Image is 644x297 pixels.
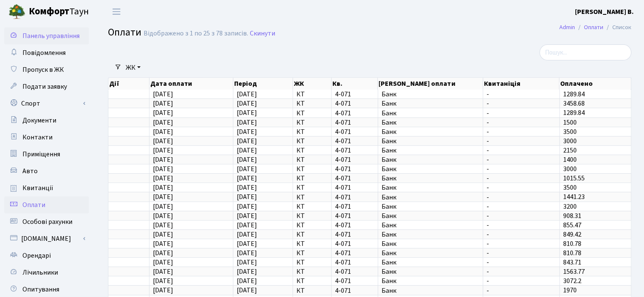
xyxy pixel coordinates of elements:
[237,193,257,202] span: [DATE]
[486,278,556,284] span: -
[122,60,144,75] a: ЖК
[4,78,89,95] a: Подати заявку
[486,231,556,238] span: -
[381,184,479,191] span: Банк
[381,147,479,154] span: Банк
[335,231,374,238] span: 4-071
[296,203,328,210] span: КТ
[29,5,89,19] span: Таун
[4,95,89,112] a: Спорт
[539,44,631,60] input: Пошук...
[153,109,173,118] span: [DATE]
[563,230,581,239] span: 849.42
[296,213,328,219] span: КТ
[381,166,479,172] span: Банк
[237,146,257,155] span: [DATE]
[296,128,328,135] span: КТ
[486,250,556,256] span: -
[335,175,374,182] span: 4-071
[22,251,51,260] span: Орендарі
[486,156,556,163] span: -
[296,222,328,229] span: КТ
[153,286,173,295] span: [DATE]
[563,155,577,164] span: 1400
[237,230,257,239] span: [DATE]
[335,287,374,294] span: 4-071
[381,213,479,219] span: Банк
[335,194,374,201] span: 4-071
[486,100,556,107] span: -
[153,258,173,267] span: [DATE]
[486,175,556,182] span: -
[237,109,257,118] span: [DATE]
[22,200,45,210] span: Оплати
[296,147,328,154] span: КТ
[4,196,89,213] a: Оплати
[153,183,173,192] span: [DATE]
[4,247,89,264] a: Орендарі
[296,119,328,126] span: КТ
[108,25,141,40] span: Оплати
[575,7,634,16] b: [PERSON_NAME] В.
[153,239,173,248] span: [DATE]
[153,230,173,239] span: [DATE]
[486,203,556,210] span: -
[486,222,556,229] span: -
[296,110,328,117] span: КТ
[237,202,257,211] span: [DATE]
[381,278,479,284] span: Банк
[563,276,581,286] span: 3072.2
[486,91,556,98] span: -
[4,61,89,78] a: Пропуск в ЖК
[22,31,80,41] span: Панель управління
[381,203,479,210] span: Банк
[22,217,72,226] span: Особові рахунки
[486,110,556,117] span: -
[296,259,328,266] span: КТ
[4,146,89,163] a: Приміщення
[381,128,479,135] span: Банк
[563,183,577,192] span: 3500
[381,119,479,126] span: Банк
[22,285,59,294] span: Опитування
[563,239,581,248] span: 810.78
[335,213,374,219] span: 4-071
[153,267,173,276] span: [DATE]
[144,30,248,38] div: Відображено з 1 по 25 з 78 записів.
[4,213,89,230] a: Особові рахунки
[237,267,257,276] span: [DATE]
[381,175,479,182] span: Банк
[149,78,233,90] th: Дата оплати
[296,287,328,294] span: КТ
[563,221,581,230] span: 855.47
[584,23,603,32] a: Оплати
[22,133,53,142] span: Контакти
[486,194,556,201] span: -
[293,78,332,90] th: ЖК
[237,164,257,174] span: [DATE]
[250,30,275,38] a: Скинути
[563,99,585,108] span: 3458.68
[237,90,257,99] span: [DATE]
[22,48,66,57] span: Повідомлення
[563,164,577,174] span: 3000
[296,175,328,182] span: КТ
[381,156,479,163] span: Банк
[108,78,149,90] th: Дії
[22,82,67,91] span: Подати заявку
[486,213,556,219] span: -
[296,184,328,191] span: КТ
[483,78,560,90] th: Квитаніція
[486,240,556,247] span: -
[237,276,257,286] span: [DATE]
[296,100,328,107] span: КТ
[335,91,374,98] span: 4-071
[335,138,374,144] span: 4-071
[335,278,374,284] span: 4-071
[296,166,328,172] span: КТ
[486,147,556,154] span: -
[381,240,479,247] span: Банк
[381,250,479,256] span: Банк
[153,146,173,155] span: [DATE]
[153,174,173,183] span: [DATE]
